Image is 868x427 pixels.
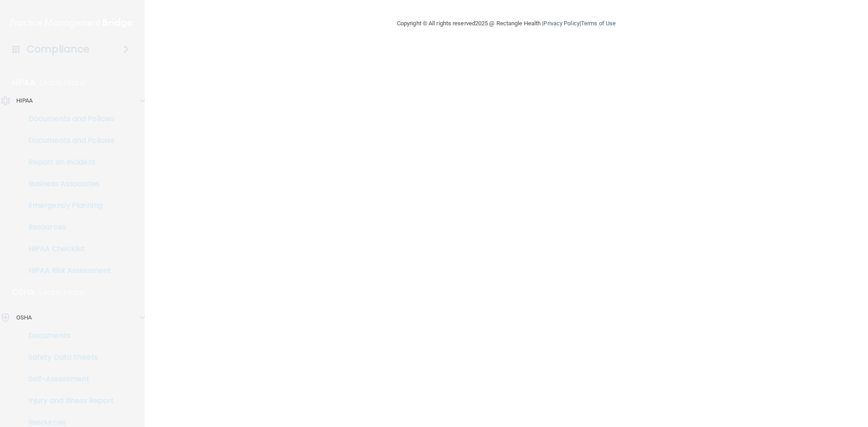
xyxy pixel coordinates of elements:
[6,136,129,145] p: Documents and Policies
[12,77,35,88] p: HIPAA
[40,77,88,88] p: Learn More!
[581,20,616,27] a: Terms of Use
[16,312,32,323] p: OSHA
[6,244,129,253] p: HIPAA Checklist
[11,14,134,32] img: PMB logo
[543,20,579,27] a: Privacy Policy
[16,95,33,106] p: HIPAA
[6,331,129,340] p: Documents
[6,266,129,275] p: HIPAA Risk Assessment
[6,201,129,210] p: Emergency Planning
[6,179,129,188] p: Business Associates
[6,418,129,427] p: Resources
[6,158,129,167] p: Report an Incident
[6,353,129,362] p: Safety Data Sheets
[6,114,129,123] p: Documents and Policies
[6,223,129,232] p: Resources
[12,287,35,298] p: OSHA
[6,375,129,384] p: Self-Assessment
[341,9,671,38] div: Copyright © All rights reserved 2025 @ Rectangle Health | |
[27,43,90,56] h4: Compliance
[39,287,87,298] p: Learn More!
[6,396,129,405] p: Injury and Illness Report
